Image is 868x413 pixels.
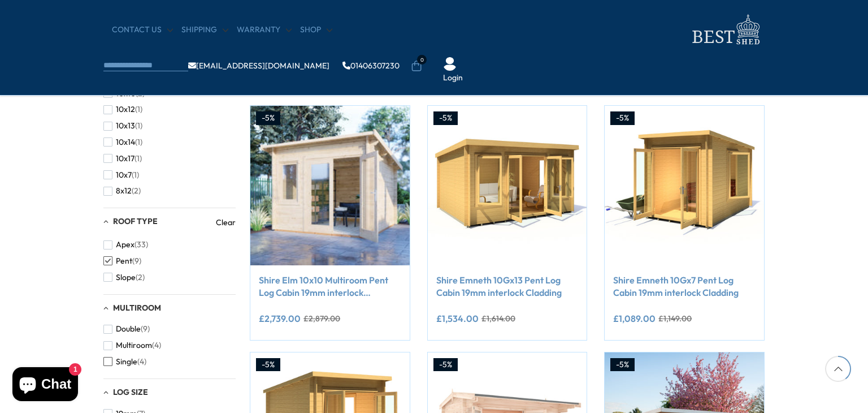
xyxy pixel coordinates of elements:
[116,240,134,249] span: Apex
[103,101,142,118] button: 10x12
[116,170,132,180] span: 10x7
[135,137,142,147] span: (1)
[134,240,148,249] span: (33)
[152,341,161,350] span: (4)
[112,24,173,36] a: CONTACT US
[613,274,756,299] a: Shire Emneth 10Gx7 Pent Log Cabin 19mm interlock Cladding
[428,106,587,265] img: Shire Emneth 10Gx13 Pent Log Cabin 19mm interlock Cladding - Best Shed
[135,105,142,114] span: (1)
[300,24,332,36] a: Shop
[181,24,228,36] a: Shipping
[481,315,515,322] del: £1,614.00
[436,274,579,299] a: Shire Emneth 10Gx13 Pent Log Cabin 19mm interlock Cladding
[116,105,135,114] span: 10x12
[113,216,158,226] span: Roof Type
[610,358,635,372] div: -5%
[259,274,401,299] a: Shire Elm 10x10 Multiroom Pent Log Cabin 19mm interlock Cladding
[113,387,148,397] span: Log Size
[411,61,422,72] a: 0
[685,11,765,48] img: logo
[433,358,458,372] div: -5%
[136,89,145,98] span: (2)
[613,314,656,323] ins: £1,089.00
[103,253,141,269] button: Pent
[188,62,329,70] a: [EMAIL_ADDRESS][DOMAIN_NAME]
[417,55,427,64] span: 0
[116,121,135,131] span: 10x13
[103,134,142,150] button: 10x14
[116,89,136,98] span: 10x10
[303,315,340,322] del: £2,879.00
[134,154,142,164] span: (1)
[103,183,141,199] button: 8x12
[113,303,161,313] span: Multiroom
[103,354,146,370] button: Single
[250,106,410,265] img: Shire Elm 10x10 Multiroom Pent Log Cabin 19mm interlock Cladding - Best Shed
[256,358,280,372] div: -5%
[116,273,136,282] span: Slope
[132,186,141,196] span: (2)
[137,357,146,367] span: (4)
[103,269,145,286] button: Slope
[443,72,463,84] a: Login
[259,314,301,323] ins: £2,739.00
[116,256,132,266] span: Pent
[135,121,142,131] span: (1)
[443,57,457,71] img: User Icon
[605,106,764,265] img: Shire Emneth 10Gx7 Pent Log Cabin 19mm interlock Cladding - Best Shed
[610,111,635,125] div: -5%
[103,236,148,253] button: Apex
[141,324,150,334] span: (9)
[116,324,141,334] span: Double
[237,24,292,36] a: Warranty
[436,314,479,323] ins: £1,534.00
[136,273,145,282] span: (2)
[116,186,132,196] span: 8x12
[116,341,152,350] span: Multiroom
[256,111,280,125] div: -5%
[342,62,400,70] a: 01406307230
[132,170,139,180] span: (1)
[103,118,142,134] button: 10x13
[433,111,458,125] div: -5%
[116,154,134,164] span: 10x17
[116,137,135,147] span: 10x14
[103,321,150,337] button: Double
[132,256,141,266] span: (9)
[103,150,142,167] button: 10x17
[9,367,81,404] inbox-online-store-chat: Shopify online store chat
[116,357,137,367] span: Single
[216,217,236,228] a: Clear
[103,167,139,183] button: 10x7
[103,337,161,354] button: Multiroom
[658,315,692,322] del: £1,149.00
